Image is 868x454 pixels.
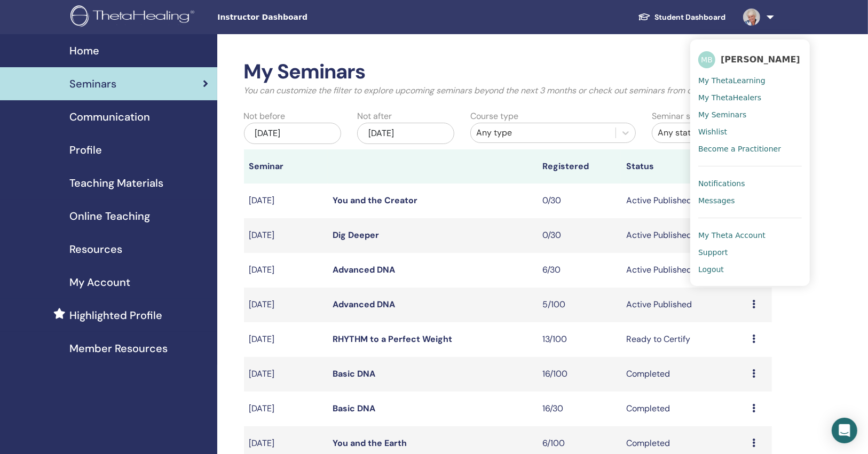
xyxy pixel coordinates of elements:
a: Become a Practitioner [698,140,802,157]
a: You and the Creator [333,195,418,206]
td: [DATE] [244,357,328,392]
th: Status [621,149,747,184]
span: [PERSON_NAME] [721,54,800,65]
a: Support [698,244,802,261]
a: My ThetaHealers [698,89,802,106]
a: Wishlist [698,123,802,140]
td: Completed [621,357,747,392]
a: Notifications [698,175,802,192]
td: 0/30 [537,218,621,253]
th: Seminar [244,149,328,184]
a: Advanced DNA [333,264,396,275]
h2: My Seminars [244,60,772,84]
span: My ThetaHealers [698,93,761,102]
td: 16/100 [537,357,621,392]
label: Not after [357,110,392,123]
span: Become a Practitioner [698,144,781,154]
td: Active Published [621,218,747,253]
a: Advanced DNA [333,299,396,310]
span: My Seminars [698,110,746,120]
td: Active Published [621,288,747,322]
td: [DATE] [244,218,328,253]
div: Any type [476,126,610,139]
span: My ThetaLearning [698,76,766,85]
div: Any status [658,126,746,139]
span: Support [698,248,728,257]
td: Active Published [621,184,747,218]
td: 13/100 [537,322,621,357]
a: Basic DNA [333,368,376,379]
span: Instructor Dashboard [217,12,377,23]
span: Teaching Materials [69,175,163,191]
span: My Theta Account [698,230,766,240]
a: My Seminars [698,106,802,123]
span: Communication [69,109,150,125]
div: Open Intercom Messenger [832,418,857,443]
span: Online Teaching [69,208,150,224]
a: MB[PERSON_NAME] [698,47,802,72]
span: Notifications [698,179,745,188]
span: Messages [698,196,735,205]
td: 6/30 [537,253,621,288]
td: Completed [621,392,747,426]
td: [DATE] [244,184,328,218]
span: Logout [698,265,724,274]
span: Seminars [69,76,116,92]
td: [DATE] [244,322,328,357]
span: Resources [69,241,122,257]
a: RHYTHM to a Perfect Weight [333,333,453,345]
img: graduation-cap-white.svg [638,12,651,21]
a: Student Dashboard [629,7,735,27]
a: You and the Earth [333,437,407,449]
span: My Account [69,274,130,290]
label: Not before [244,110,286,123]
p: You can customize the filter to explore upcoming seminars beyond the next 3 months or check out s... [244,84,772,97]
div: [DATE] [357,123,454,144]
img: default.jpg [743,9,760,26]
label: Course type [470,110,518,123]
a: Dig Deeper [333,229,380,241]
span: Home [69,43,99,59]
td: 0/30 [537,184,621,218]
td: Ready to Certify [621,322,747,357]
td: 5/100 [537,288,621,322]
a: Logout [698,261,802,278]
td: [DATE] [244,392,328,426]
span: Member Resources [69,340,168,356]
th: Registered [537,149,621,184]
td: [DATE] [244,288,328,322]
td: 16/30 [537,392,621,426]
label: Seminar status [652,110,711,123]
td: Active Published [621,253,747,288]
span: Wishlist [698,127,727,137]
span: Highlighted Profile [69,307,162,323]
img: logo.png [70,5,198,29]
a: Messages [698,192,802,209]
span: Profile [69,142,102,158]
td: [DATE] [244,253,328,288]
span: MB [698,51,715,68]
a: Basic DNA [333,403,376,414]
a: My ThetaLearning [698,72,802,89]
div: [DATE] [244,123,341,144]
a: My Theta Account [698,227,802,244]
